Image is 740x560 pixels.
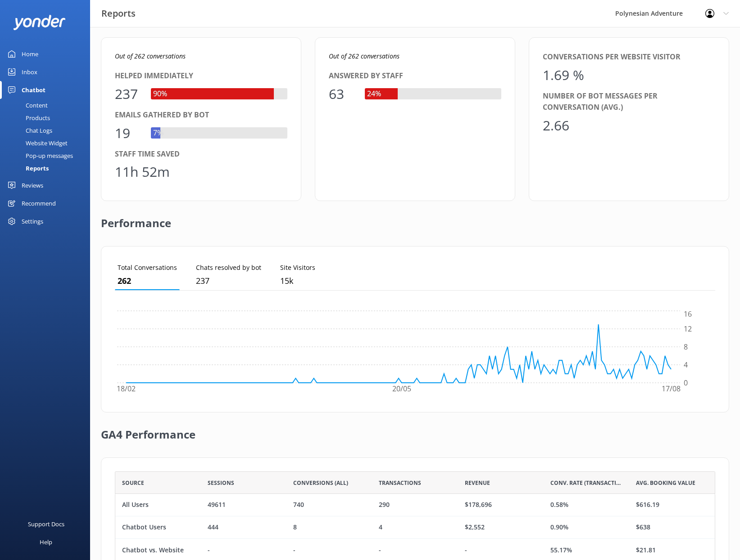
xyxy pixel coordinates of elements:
a: Products [5,112,90,124]
div: Home [22,45,38,63]
div: 740 [293,500,304,510]
div: - [208,545,210,555]
span: Conv. Rate (Transactions) [550,479,622,487]
div: Number of bot messages per conversation (avg.) [543,90,715,113]
tspan: 16 [684,309,692,319]
div: 1.69 % [543,64,584,86]
div: - [379,545,381,555]
div: 4 [379,523,382,533]
div: Website Widget [5,137,68,149]
div: Chatbot vs. Website [122,545,184,555]
div: Chat Logs [5,124,52,137]
a: Content [5,99,90,112]
div: 19 [115,122,142,144]
div: $616.19 [636,500,659,510]
div: Inbox [22,63,37,81]
div: 90% [151,88,169,100]
h3: Reports [101,6,136,21]
div: Reviews [22,176,43,194]
div: All Users [122,500,149,510]
span: Transactions [379,479,421,487]
p: 15,493 [280,274,315,287]
p: 262 [118,274,177,287]
div: Chatbot Users [122,523,166,533]
tspan: 12 [684,324,692,334]
div: 2.66 [543,115,570,136]
div: Chatbot [22,81,45,99]
div: Conversations per website visitor [543,51,715,63]
div: Answered by staff [329,70,501,82]
div: 49611 [208,500,226,510]
a: Reports [5,162,90,175]
div: Staff time saved [115,148,287,160]
i: Out of 262 conversations [329,52,400,60]
tspan: 8 [684,342,688,352]
h2: Performance [101,201,171,237]
div: - [293,545,295,555]
tspan: 20/05 [392,384,411,394]
div: Products [5,112,50,124]
div: Emails gathered by bot [115,109,287,121]
p: Total Conversations [118,263,177,273]
h2: GA4 Performance [101,412,195,448]
div: 55.17% [550,545,572,555]
div: Support Docs [28,515,64,533]
tspan: 4 [684,360,688,370]
div: $21.81 [636,545,656,555]
span: Avg. Booking Value [636,479,695,487]
tspan: 0 [684,378,688,388]
div: 63 [329,83,356,105]
div: Pop-up messages [5,149,73,162]
span: Sessions [208,479,234,487]
div: Reports [5,162,49,175]
div: 0.90% [550,523,568,533]
tspan: 17/08 [662,384,681,394]
div: $178,696 [465,500,492,510]
div: Content [5,99,48,112]
div: $638 [636,523,650,533]
a: Website Widget [5,137,90,149]
span: Revenue [465,479,490,487]
div: Recommend [22,194,56,212]
div: 237 [115,83,142,105]
a: Pop-up messages [5,149,90,162]
p: Chats resolved by bot [196,263,261,273]
div: Settings [22,212,43,230]
div: row [115,494,715,516]
img: yonder-white-logo.png [14,15,65,30]
div: Helped immediately [115,70,287,82]
span: Source [122,479,144,487]
a: Chat Logs [5,124,90,137]
div: 7% [151,127,165,139]
div: Help [40,533,52,551]
div: - [465,545,467,555]
div: 0.58% [550,500,568,510]
tspan: 18/02 [117,384,136,394]
div: $2,552 [465,523,485,533]
div: 11h 52m [115,161,170,183]
div: 290 [379,500,390,510]
div: 8 [293,523,297,533]
div: row [115,516,715,539]
p: 237 [196,274,261,287]
div: 24% [365,88,383,100]
p: Site Visitors [280,263,315,273]
i: Out of 262 conversations [115,52,186,60]
div: 444 [208,523,218,533]
span: Conversions (All) [293,479,348,487]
